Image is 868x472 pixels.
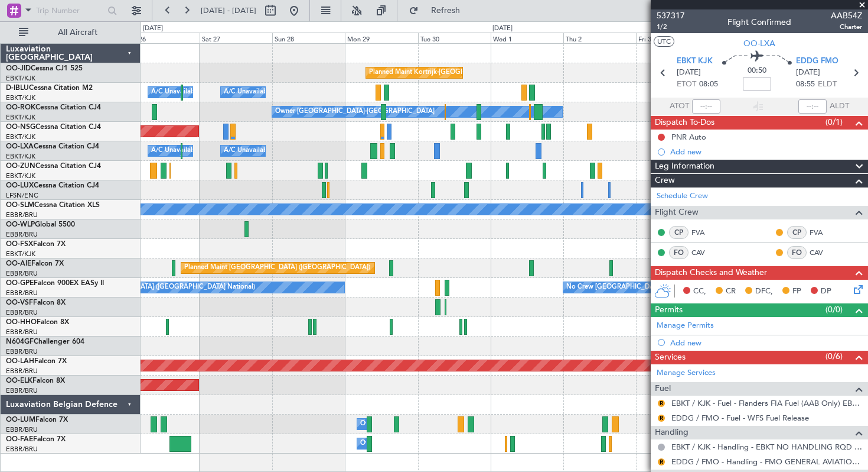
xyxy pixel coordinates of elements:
div: Sat 27 [200,33,272,43]
input: Trip Number [36,2,104,20]
a: Manage Services [657,367,716,379]
span: OO-ZUN [6,163,35,170]
div: FO [669,246,688,259]
span: OO-LAH [6,358,34,365]
span: ETOT [677,79,696,90]
a: EDDG / FMO - Handling - FMO GENERAL AVIATION TERMINAL EDDG [671,457,862,467]
span: Handling [655,426,688,439]
span: OO-JID [6,65,31,72]
a: OO-ELKFalcon 8X [6,377,65,384]
a: EBBR/BRU [6,308,38,317]
a: EBBR/BRU [6,386,38,395]
span: OO-AIE [6,260,31,267]
div: No Crew [GEOGRAPHIC_DATA] ([GEOGRAPHIC_DATA] National) [57,279,255,296]
span: CR [726,286,736,298]
div: Fri 26 [127,33,200,43]
a: EBBR/BRU [6,367,38,376]
a: EBBR/BRU [6,328,38,337]
span: All Aircraft [31,28,125,37]
a: EBBR/BRU [6,230,38,239]
span: Services [655,351,686,364]
div: [DATE] [143,24,163,34]
span: Refresh [421,7,471,15]
a: CAV [691,247,718,258]
a: OO-JIDCessna CJ1 525 [6,65,83,72]
button: R [658,415,665,422]
div: Planned Maint [GEOGRAPHIC_DATA] ([GEOGRAPHIC_DATA]) [184,259,370,277]
span: DP [821,286,831,298]
span: N604GF [6,338,34,345]
a: OO-SLMCessna Citation XLS [6,202,100,209]
span: ALDT [830,101,849,112]
span: Flight Crew [655,206,699,219]
span: OO-VSF [6,299,33,306]
span: Charter [831,22,862,32]
a: OO-NSGCessna Citation CJ4 [6,124,101,131]
a: OO-ZUNCessna Citation CJ4 [6,163,101,170]
span: CC, [693,286,706,298]
a: OO-GPEFalcon 900EX EASy II [6,280,104,287]
div: Mon 29 [345,33,417,43]
span: FP [792,286,801,298]
a: EBKT/KJK [6,93,35,102]
a: LFSN/ENC [6,191,38,200]
span: OO-LXA [6,143,34,150]
span: Dispatch Checks and Weather [655,266,767,280]
span: OO-ROK [6,104,35,111]
div: Add new [670,338,862,348]
span: OO-LXA [743,37,775,50]
a: EBBR/BRU [6,445,38,454]
a: EBKT/KJK [6,172,35,180]
div: Planned Maint Kortrijk-[GEOGRAPHIC_DATA] [369,64,507,82]
span: (0/6) [825,350,843,363]
a: EBKT/KJK [6,250,35,258]
div: A/C Unavailable [GEOGRAPHIC_DATA] ([GEOGRAPHIC_DATA] National) [151,83,371,101]
a: EBKT / KJK - Handling - EBKT NO HANDLING RQD FOR CJ [671,442,862,452]
button: R [658,458,665,465]
a: EBBR/BRU [6,269,38,278]
div: CP [669,226,688,239]
span: OO-LUX [6,182,34,189]
div: Sun 28 [272,33,345,43]
a: OO-WLPGlobal 5500 [6,221,75,228]
span: [DATE] [677,67,701,79]
span: 08:05 [699,79,718,90]
span: (0/1) [825,116,843,128]
div: A/C Unavailable [GEOGRAPHIC_DATA]-[GEOGRAPHIC_DATA] [224,83,412,101]
a: D-IBLUCessna Citation M2 [6,85,93,92]
a: OO-LUXCessna Citation CJ4 [6,182,99,189]
span: 537317 [657,9,685,22]
div: Tue 30 [418,33,491,43]
a: EBKT/KJK [6,74,35,83]
div: A/C Unavailable [224,142,273,160]
div: PNR Auto [671,132,706,142]
div: Owner Melsbroek Air Base [360,415,440,433]
button: All Aircraft [13,23,128,42]
a: EBKT/KJK [6,132,35,141]
span: AAB54Z [831,9,862,22]
a: N604GFChallenger 604 [6,338,84,345]
a: OO-LAHFalcon 7X [6,358,67,365]
a: OO-ROKCessna Citation CJ4 [6,104,101,111]
span: Leg Information [655,160,714,173]
a: CAV [810,247,836,258]
span: ATOT [670,101,689,112]
span: 08:55 [796,79,815,90]
span: EDDG FMO [796,56,838,67]
div: A/C Unavailable [GEOGRAPHIC_DATA] ([GEOGRAPHIC_DATA] National) [151,142,371,160]
span: OO-GPE [6,280,34,287]
button: Refresh [403,1,474,20]
a: EBKT/KJK [6,113,35,122]
span: OO-NSG [6,124,35,131]
div: [DATE] [492,24,513,34]
a: FVA [691,227,718,238]
a: OO-FSXFalcon 7X [6,241,66,248]
span: 00:50 [748,65,766,77]
button: R [658,400,665,407]
a: FVA [810,227,836,238]
span: OO-FAE [6,436,33,443]
a: OO-LXACessna Citation CJ4 [6,143,99,150]
span: EBKT KJK [677,56,713,67]
span: OO-LUM [6,416,35,423]
div: Fri 3 [636,33,709,43]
